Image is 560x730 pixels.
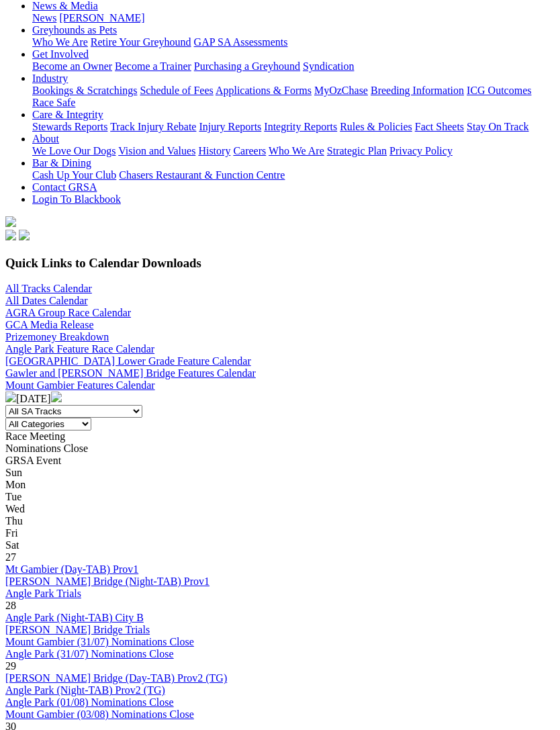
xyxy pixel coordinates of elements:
[5,612,144,623] a: Angle Park (Night-TAB) City B
[5,648,174,659] a: Angle Park (31/07) Nominations Close
[32,85,555,109] div: Industry
[5,636,194,647] a: Mount Gambier (31/07) Nominations Close
[32,133,59,144] a: About
[32,157,91,169] a: Bar & Dining
[32,181,97,193] a: Contact GRSA
[5,319,94,330] a: GCA Media Release
[199,121,261,132] a: Injury Reports
[19,230,30,240] img: twitter.svg
[5,295,88,306] a: All Dates Calendar
[340,121,412,132] a: Rules & Policies
[5,696,174,708] a: Angle Park (01/08) Nominations Close
[5,576,209,587] a: [PERSON_NAME] Bridge (Night-TAB) Prov1
[5,355,251,367] a: [GEOGRAPHIC_DATA] Lower Grade Feature Calendar
[5,624,150,635] a: [PERSON_NAME] Bridge Trials
[269,145,324,156] a: Who We Are
[5,392,16,402] img: chevron-left-pager-white.svg
[415,121,464,132] a: Fact Sheets
[32,169,116,181] a: Cash Up Your Club
[32,24,117,36] a: Greyhounds as Pets
[32,97,75,108] a: Race Safe
[5,503,555,515] div: Wed
[5,709,194,720] a: Mount Gambier (03/08) Nominations Close
[32,60,555,73] div: Get Involved
[314,85,368,96] a: MyOzChase
[5,343,154,355] a: Angle Park Feature Race Calendar
[32,193,121,205] a: Login To Blackbook
[5,527,555,539] div: Fri
[327,145,387,156] a: Strategic Plan
[5,479,555,491] div: Mon
[32,121,107,132] a: Stewards Reports
[5,539,555,551] div: Sat
[264,121,337,132] a: Integrity Reports
[5,672,227,684] a: [PERSON_NAME] Bridge (Day-TAB) Prov2 (TG)
[51,392,62,402] img: chevron-right-pager-white.svg
[5,491,555,503] div: Tue
[371,85,464,96] a: Breeding Information
[32,36,555,48] div: Greyhounds as Pets
[5,600,16,611] span: 28
[5,660,16,672] span: 29
[119,169,285,181] a: Chasers Restaurant & Function Centre
[5,379,155,391] a: Mount Gambier Features Calendar
[5,430,555,443] div: Race Meeting
[32,73,68,84] a: Industry
[233,145,266,156] a: Careers
[5,563,138,575] a: Mt Gambier (Day-TAB) Prov1
[467,121,528,132] a: Stay On Track
[32,145,115,156] a: We Love Our Dogs
[194,60,300,72] a: Purchasing a Greyhound
[5,443,555,455] div: Nominations Close
[5,367,256,379] a: Gawler and [PERSON_NAME] Bridge Features Calendar
[194,36,288,48] a: GAP SA Assessments
[32,145,555,157] div: About
[32,109,103,120] a: Care & Integrity
[32,121,555,133] div: Care & Integrity
[140,85,213,96] a: Schedule of Fees
[467,85,531,96] a: ICG Outcomes
[91,36,191,48] a: Retire Your Greyhound
[5,684,165,696] a: Angle Park (Night-TAB) Prov2 (TG)
[5,283,92,294] a: All Tracks Calendar
[5,216,16,227] img: logo-grsa-white.png
[5,230,16,240] img: facebook.svg
[5,515,555,527] div: Thu
[216,85,312,96] a: Applications & Forms
[303,60,354,72] a: Syndication
[59,12,144,24] a: [PERSON_NAME]
[118,145,195,156] a: Vision and Values
[5,256,555,271] h3: Quick Links to Calendar Downloads
[5,307,131,318] a: AGRA Group Race Calendar
[32,12,555,24] div: News & Media
[5,467,555,479] div: Sun
[5,551,16,563] span: 27
[32,169,555,181] div: Bar & Dining
[32,48,89,60] a: Get Involved
[32,60,112,72] a: Become an Owner
[5,392,555,405] div: [DATE]
[32,85,137,96] a: Bookings & Scratchings
[5,588,81,599] a: Angle Park Trials
[115,60,191,72] a: Become a Trainer
[5,455,555,467] div: GRSA Event
[110,121,196,132] a: Track Injury Rebate
[32,36,88,48] a: Who We Are
[32,12,56,24] a: News
[389,145,453,156] a: Privacy Policy
[5,331,109,343] a: Prizemoney Breakdown
[198,145,230,156] a: History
